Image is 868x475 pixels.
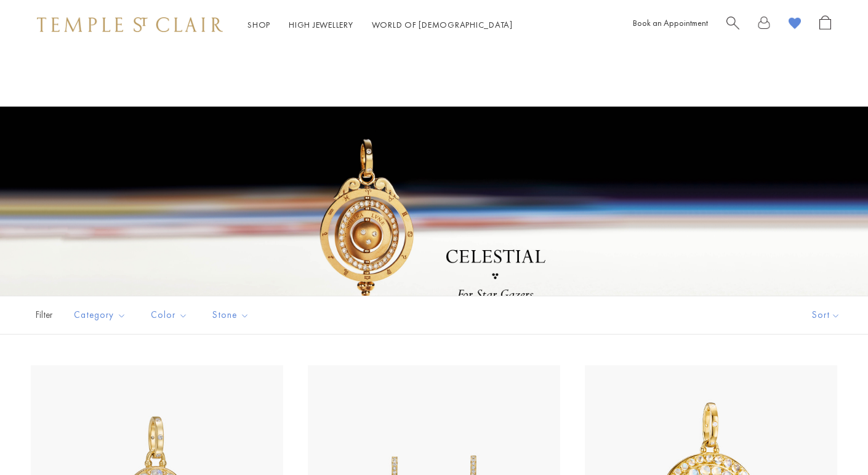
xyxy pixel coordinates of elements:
[247,17,513,33] nav: Main navigation
[247,19,270,30] a: ShopShop
[37,17,223,32] img: Temple St. Clair
[68,307,135,323] span: Category
[65,301,135,329] button: Category
[145,307,197,323] span: Color
[726,15,739,35] a: Search
[142,301,197,329] button: Color
[819,15,831,35] a: Open Shopping Bag
[289,19,353,30] a: High JewelleryHigh Jewellery
[372,19,513,30] a: World of [DEMOGRAPHIC_DATA]World of [DEMOGRAPHIC_DATA]
[633,17,708,28] a: Book an Appointment
[784,296,868,334] button: Show sort by
[789,15,801,35] a: View Wishlist
[203,301,259,329] button: Stone
[206,307,259,323] span: Stone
